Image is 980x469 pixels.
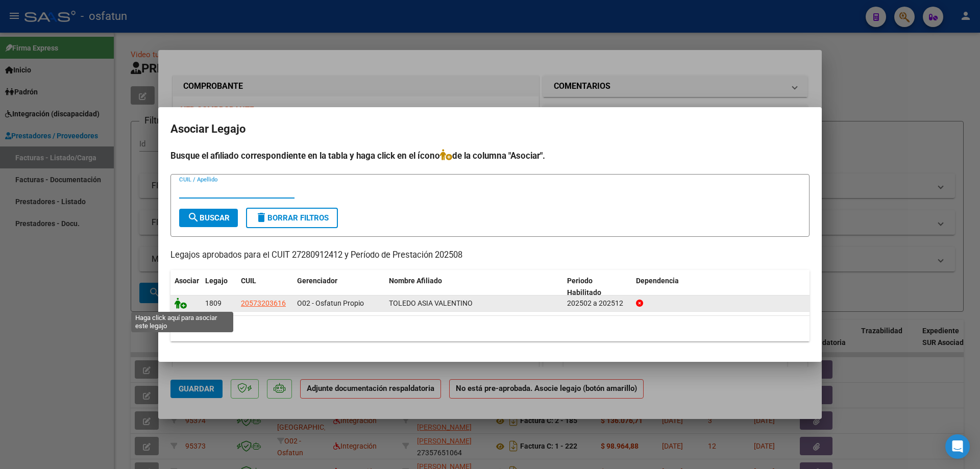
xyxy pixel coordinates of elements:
span: O02 - Osfatun Propio [297,299,364,307]
datatable-header-cell: Nombre Afiliado [385,270,563,304]
span: Buscar [187,213,230,223]
button: Borrar Filtros [246,208,338,228]
span: Dependencia [636,277,679,285]
span: Nombre Afiliado [389,277,442,285]
div: 202502 a 202512 [567,298,628,309]
span: Borrar Filtros [255,213,329,223]
div: 1 registros [170,316,810,341]
datatable-header-cell: Gerenciador [293,270,385,304]
mat-icon: delete [255,211,267,224]
p: Legajos aprobados para el CUIT 27280912412 y Período de Prestación 202508 [170,249,810,262]
span: Gerenciador [297,277,337,285]
span: Legajo [205,277,228,285]
datatable-header-cell: Asociar [170,270,201,304]
mat-icon: search [187,211,200,224]
div: Open Intercom Messenger [945,434,970,459]
span: CUIL [241,277,256,285]
h2: Asociar Legajo [170,119,810,139]
datatable-header-cell: Dependencia [632,270,810,304]
span: 1809 [205,299,222,307]
span: 20573203616 [241,299,286,307]
datatable-header-cell: CUIL [237,270,293,304]
button: Buscar [179,209,238,227]
datatable-header-cell: Legajo [201,270,237,304]
span: Asociar [175,277,199,285]
datatable-header-cell: Periodo Habilitado [563,270,632,304]
span: Periodo Habilitado [567,277,601,297]
span: TOLEDO ASIA VALENTINO [389,299,473,307]
h4: Busque el afiliado correspondiente en la tabla y haga click en el ícono de la columna "Asociar". [170,149,810,162]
